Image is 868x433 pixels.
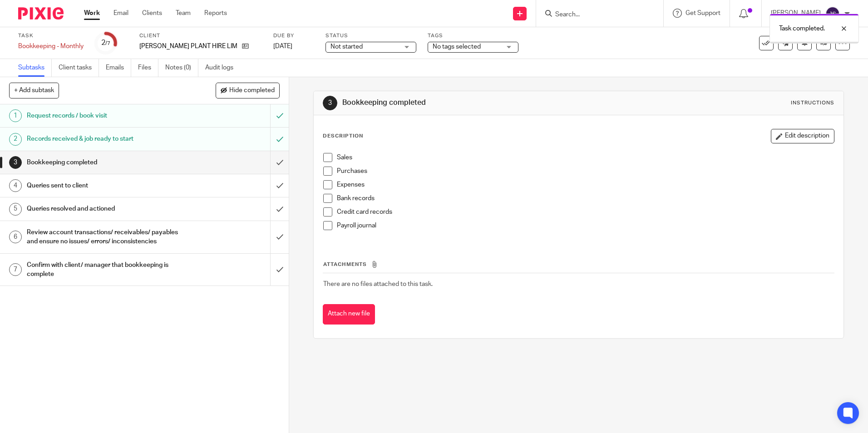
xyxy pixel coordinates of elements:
div: 5 [9,203,22,216]
a: Reports [204,9,227,18]
h1: Review account transactions/ receivables/ payables and ensure no issues/ errors/ inconsistencies [27,226,183,249]
p: Task completed. [779,24,825,33]
h1: Queries sent to client [27,179,183,192]
div: 3 [9,156,22,169]
label: Client [139,32,262,39]
span: Attachments [323,262,367,267]
h1: Confirm with client/ manager that bookkeeping is complete [27,258,183,281]
p: [PERSON_NAME] PLANT HIRE LIMITED [139,42,237,51]
a: Team [176,9,191,18]
div: Bookkeeping - Monthly [18,42,84,51]
div: Instructions [791,99,834,107]
button: Attach new file [323,304,375,325]
span: There are no files attached to this task. [323,281,433,287]
label: Tags [428,32,518,39]
p: Bank records [337,194,833,203]
p: Description [323,133,363,140]
span: Hide completed [229,87,275,94]
img: svg%3E [825,6,840,21]
p: Sales [337,153,833,162]
h1: Records received & job ready to start [27,132,183,146]
img: Pixie [18,7,64,20]
span: No tags selected [433,44,481,50]
button: + Add subtask [9,83,59,98]
a: Notes (0) [165,59,198,77]
div: 2 [9,133,22,146]
p: Purchases [337,167,833,176]
div: 3 [323,96,337,110]
div: 4 [9,179,22,192]
p: Credit card records [337,207,833,216]
label: Task [18,32,84,39]
label: Due by [273,32,314,39]
a: Email [113,9,128,18]
div: 6 [9,231,22,243]
span: Not started [330,44,363,50]
a: Work [84,9,100,18]
p: Payroll journal [337,221,833,230]
button: Edit description [771,129,834,143]
h1: Request records / book visit [27,109,183,123]
a: Files [138,59,158,77]
a: Subtasks [18,59,52,77]
a: Clients [142,9,162,18]
div: 2 [101,38,110,48]
small: /7 [105,41,110,46]
button: Hide completed [216,83,280,98]
h1: Bookkeeping completed [342,98,598,108]
a: Client tasks [59,59,99,77]
p: Expenses [337,180,833,189]
label: Status [325,32,416,39]
h1: Queries resolved and actioned [27,202,183,216]
div: 7 [9,263,22,276]
h1: Bookkeeping completed [27,156,183,169]
div: 1 [9,109,22,122]
span: [DATE] [273,43,292,49]
a: Emails [106,59,131,77]
a: Audit logs [205,59,240,77]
